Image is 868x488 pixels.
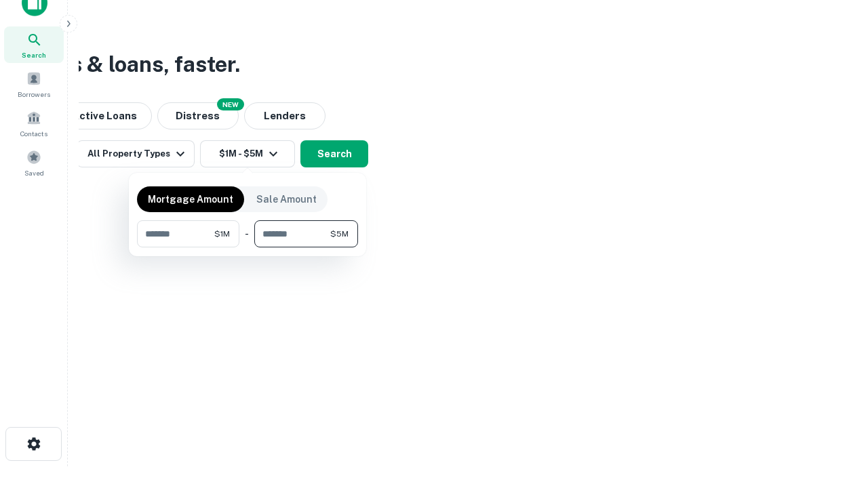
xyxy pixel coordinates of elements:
[330,228,349,240] span: $5M
[256,192,317,207] p: Sale Amount
[148,192,233,207] p: Mortgage Amount
[800,380,868,445] iframe: Chat Widget
[245,220,249,247] div: -
[214,228,230,240] span: $1M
